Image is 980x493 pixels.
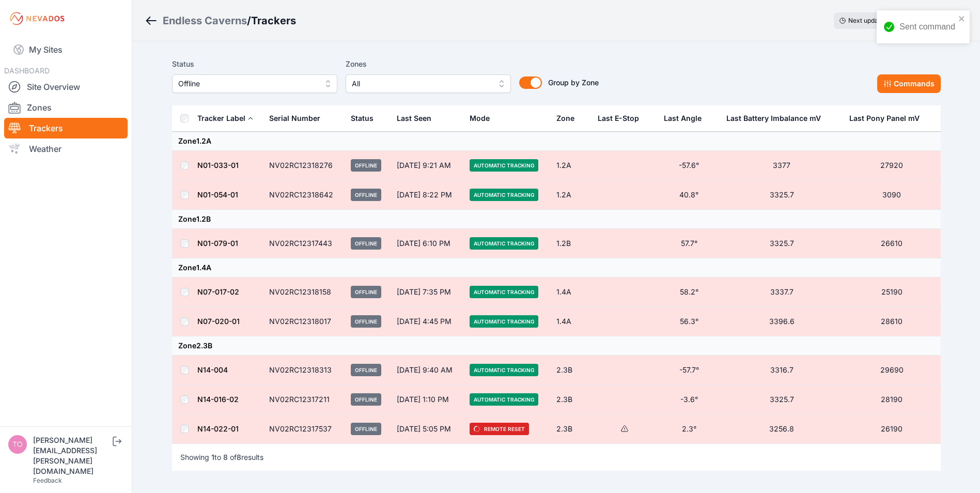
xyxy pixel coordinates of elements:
a: Weather [4,138,128,159]
button: All [346,74,511,93]
td: 57.7° [658,229,720,258]
span: Group by Zone [548,78,599,87]
span: Next update in [848,17,891,24]
td: 1.2A [550,151,592,180]
img: tomasz.barcz@energix-group.com [8,435,27,454]
div: Last Angle [664,113,702,124]
a: Zones [4,97,128,118]
div: Zone [556,113,574,124]
td: [DATE] 6:10 PM [391,229,463,258]
button: Zone [556,106,583,131]
span: Automatic Tracking [470,286,538,298]
span: Automatic Tracking [470,237,538,250]
button: Status [351,106,382,131]
td: 2.3B [550,356,592,385]
a: Trackers [4,118,128,138]
span: All [352,78,490,90]
td: 3337.7 [720,278,843,307]
div: Last E-Stop [598,113,639,124]
td: 1.4A [550,307,592,336]
div: Last Battery Imbalance mV [726,113,821,124]
button: Offline [172,74,337,93]
td: Zone 1.2A [172,132,941,151]
td: 28190 [843,385,940,414]
span: Offline [178,78,317,90]
span: / [247,13,251,28]
td: 3256.8 [720,414,843,444]
button: Last Angle [664,106,710,131]
td: [DATE] 7:35 PM [391,278,463,307]
td: [DATE] 9:21 AM [391,151,463,180]
td: NV02RC12317537 [263,414,345,444]
span: Offline [351,393,381,406]
td: 25190 [843,278,940,307]
td: NV02RC12318642 [263,180,345,210]
p: Showing to of results [180,452,263,463]
span: DASHBOARD [4,66,50,75]
td: -57.7° [658,356,720,385]
td: Zone 2.3B [172,336,941,356]
a: Endless Caverns [163,13,247,28]
td: 1.2B [550,229,592,258]
span: Offline [351,189,381,201]
span: 8 [237,453,241,461]
div: Status [351,113,374,124]
span: Offline [351,423,381,435]
td: 3325.7 [720,229,843,258]
a: N01-079-01 [197,239,238,248]
button: Tracker Label [197,106,254,131]
td: 26190 [843,414,940,444]
td: NV02RC12317211 [263,385,345,414]
h3: Trackers [251,13,296,28]
a: N14-022-01 [197,424,239,433]
a: N14-004 [197,365,228,374]
span: 8 [223,453,228,461]
td: 3325.7 [720,180,843,210]
td: 40.8° [658,180,720,210]
button: close [958,14,966,23]
td: [DATE] 5:05 PM [391,414,463,444]
div: Sent command [899,21,955,33]
div: Serial Number [269,113,320,124]
td: 2.3B [550,414,592,444]
nav: Breadcrumb [145,7,296,34]
button: Commands [877,74,941,93]
span: Automatic Tracking [470,159,538,172]
td: NV02RC12318313 [263,356,345,385]
td: Zone 1.4A [172,258,941,278]
span: Offline [351,237,381,250]
td: 3316.7 [720,356,843,385]
span: Automatic Tracking [470,189,538,201]
td: 3325.7 [720,385,843,414]
td: 2.3° [658,414,720,444]
a: N07-017-02 [197,287,239,296]
a: My Sites [4,37,128,62]
td: 56.3° [658,307,720,336]
td: [DATE] 1:10 PM [391,385,463,414]
img: Nevados [8,10,66,27]
span: Offline [351,286,381,298]
button: Last E-Stop [598,106,647,131]
label: Status [172,58,337,70]
div: Tracker Label [197,113,245,124]
span: Automatic Tracking [470,315,538,328]
td: -57.6° [658,151,720,180]
a: N07-020-01 [197,317,240,326]
button: Last Pony Panel mV [849,106,928,131]
span: Offline [351,159,381,172]
span: Automatic Tracking [470,364,538,376]
a: N01-054-01 [197,190,238,199]
td: 27920 [843,151,940,180]
a: Site Overview [4,76,128,97]
td: NV02RC12317443 [263,229,345,258]
button: Mode [470,106,498,131]
td: 1.2A [550,180,592,210]
div: Last Seen [397,106,457,131]
div: Last Pony Panel mV [849,113,920,124]
span: Automatic Tracking [470,393,538,406]
td: 3377 [720,151,843,180]
td: 58.2° [658,278,720,307]
td: [DATE] 8:22 PM [391,180,463,210]
td: [DATE] 4:45 PM [391,307,463,336]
